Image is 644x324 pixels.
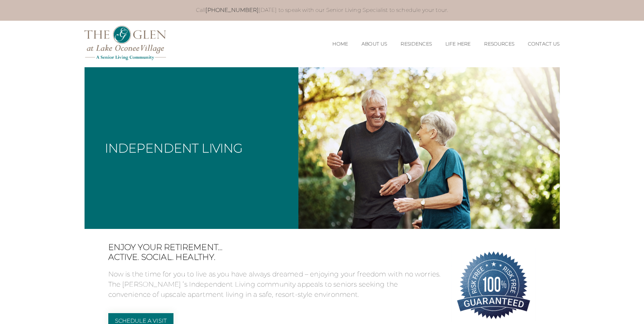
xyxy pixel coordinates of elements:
a: [PHONE_NUMBER] [205,7,258,13]
h1: Independent Living [105,142,243,154]
img: The Glen Lake Oconee Home [85,26,166,60]
a: Resources [484,41,514,47]
a: Home [332,41,348,47]
span: Active. Social. Healthy. [108,252,441,262]
a: Contact Us [528,41,560,47]
a: Life Here [445,41,471,47]
a: Residences [401,41,432,47]
a: About Us [362,41,387,47]
p: Now is the time for you to live as you have always dreamed – enjoying your freedom with no worrie... [108,269,441,300]
span: Enjoy your retirement… [108,242,441,252]
p: Call [DATE] to speak with our Senior Living Specialist to schedule your tour. [91,7,553,14]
